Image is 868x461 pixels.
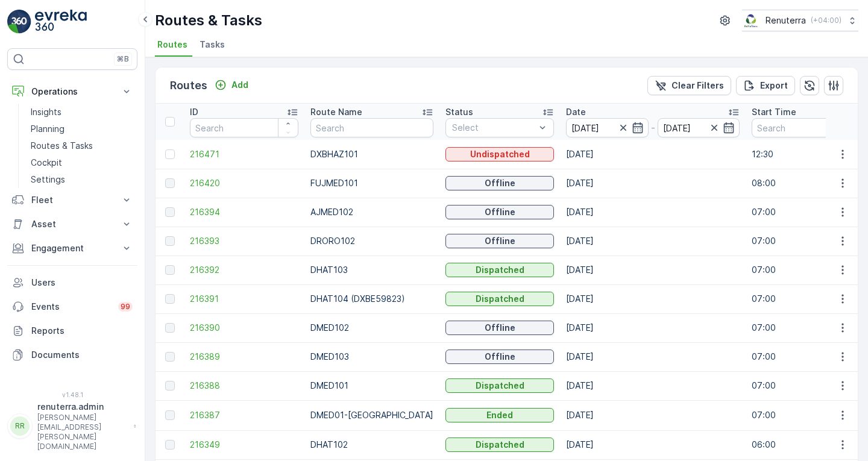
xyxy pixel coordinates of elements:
[7,295,137,319] a: Events99
[566,106,586,118] p: Date
[7,236,137,260] button: Engagement
[31,140,93,152] p: Routes & Tasks
[658,118,740,137] input: dd/mm/yyyy
[445,321,554,335] button: Offline
[304,284,439,313] td: DHAT104 (DXBE59823)
[165,352,175,362] div: Toggle Row Selected
[304,140,439,169] td: DXBHAZ101
[7,391,137,398] span: v 1.48.1
[746,256,866,284] td: 07:00
[31,277,133,289] p: Users
[746,313,866,342] td: 07:00
[26,171,137,188] a: Settings
[746,284,866,313] td: 07:00
[31,242,113,254] p: Engagement
[445,437,554,452] button: Dispatched
[746,227,866,256] td: 07:00
[476,293,524,305] p: Dispatched
[445,106,473,118] p: Status
[231,79,248,91] p: Add
[7,271,137,295] a: Users
[304,313,439,342] td: DMED102
[760,80,788,92] p: Export
[170,77,207,94] p: Routes
[560,169,746,198] td: [DATE]
[190,235,298,247] span: 216393
[31,106,61,118] p: Insights
[26,154,137,171] a: Cockpit
[445,234,554,248] button: Offline
[752,118,860,137] input: Search
[190,439,298,451] a: 216349
[190,322,298,334] a: 216390
[304,169,439,198] td: FUJMED101
[445,176,554,190] button: Offline
[31,174,65,186] p: Settings
[746,198,866,227] td: 07:00
[190,206,298,218] a: 216394
[190,118,298,137] input: Search
[476,439,524,451] p: Dispatched
[485,351,515,363] p: Offline
[26,121,137,137] a: Planning
[304,342,439,371] td: DMED103
[210,78,253,92] button: Add
[31,349,133,361] p: Documents
[35,10,87,34] img: logo_light-DOdMpM7g.png
[190,264,298,276] a: 216392
[560,140,746,169] td: [DATE]
[746,140,866,169] td: 12:30
[746,400,866,430] td: 07:00
[485,235,515,247] p: Offline
[470,148,530,160] p: Undispatched
[31,86,113,98] p: Operations
[165,207,175,217] div: Toggle Row Selected
[560,371,746,400] td: [DATE]
[746,371,866,400] td: 07:00
[10,416,30,436] div: RR
[476,380,524,392] p: Dispatched
[165,440,175,450] div: Toggle Row Selected
[190,106,198,118] p: ID
[7,343,137,367] a: Documents
[31,123,64,135] p: Planning
[310,106,362,118] p: Route Name
[560,198,746,227] td: [DATE]
[7,80,137,104] button: Operations
[811,16,841,25] p: ( +04:00 )
[651,121,655,135] p: -
[766,14,806,27] p: Renuterra
[485,322,515,334] p: Offline
[647,76,731,95] button: Clear Filters
[26,104,137,121] a: Insights
[304,227,439,256] td: DRORO102
[117,54,129,64] p: ⌘B
[560,313,746,342] td: [DATE]
[190,351,298,363] a: 216389
[165,236,175,246] div: Toggle Row Selected
[445,205,554,219] button: Offline
[190,148,298,160] span: 216471
[165,410,175,420] div: Toggle Row Selected
[31,301,111,313] p: Events
[157,39,187,51] span: Routes
[7,188,137,212] button: Fleet
[190,409,298,421] a: 216387
[155,11,262,30] p: Routes & Tasks
[165,323,175,333] div: Toggle Row Selected
[121,302,130,312] p: 99
[476,264,524,276] p: Dispatched
[31,218,113,230] p: Asset
[190,293,298,305] a: 216391
[26,137,137,154] a: Routes & Tasks
[742,10,858,31] button: Renuterra(+04:00)
[190,177,298,189] span: 216420
[31,194,113,206] p: Fleet
[560,284,746,313] td: [DATE]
